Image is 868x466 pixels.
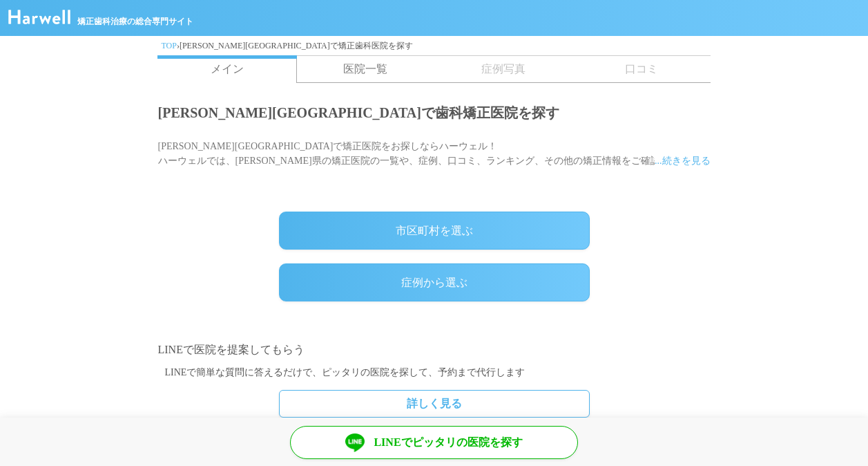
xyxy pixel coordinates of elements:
a: LINEでピッタリの医院を探す [290,426,578,459]
p: [PERSON_NAME][GEOGRAPHIC_DATA]で矯正医院をお探しならハーウェル！ ハーウェルでは、[PERSON_NAME]県の矯正医院の一覧や、症例、口コミ、ランキング、その他の... [158,139,711,168]
a: 詳しく見る [279,390,590,418]
p: LINEで簡単な質問に答えるだけで、ピッタリの医院を探して、予約まで代行します [158,365,711,380]
span: 口コミ [572,56,711,82]
a: TOP [162,41,177,50]
div: 市区町村を選ぶ [279,212,590,250]
a: 症例から選ぶ [279,263,590,301]
img: ハーウェル [8,10,70,24]
h1: [PERSON_NAME][GEOGRAPHIC_DATA]で歯科矯正医院を探す [158,100,711,125]
h2: LINEで医院を提案してもらう [158,342,711,358]
span: ...続きを見る [655,153,711,168]
span: 症例写真 [434,56,572,82]
a: 医院一覧 [296,56,434,82]
div: › [158,36,711,55]
a: ハーウェル [8,15,70,26]
span: 矯正歯科治療の総合専門サイト [77,15,193,28]
span: [PERSON_NAME][GEOGRAPHIC_DATA]で矯正歯科医院を探す [180,41,413,50]
a: メイン [157,55,297,83]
